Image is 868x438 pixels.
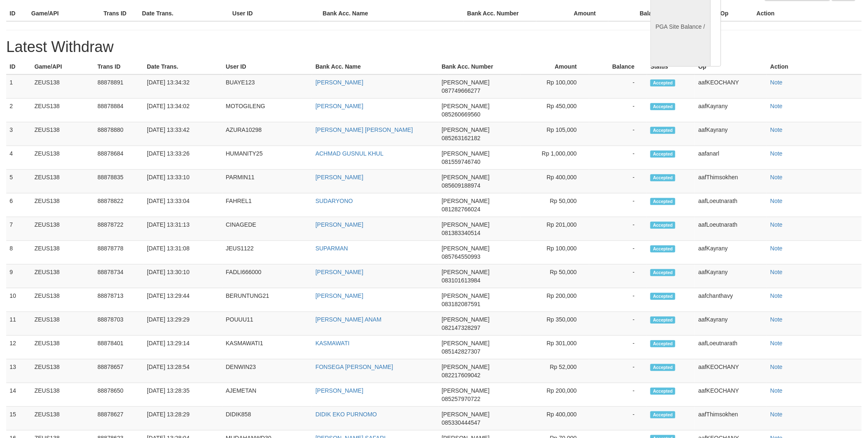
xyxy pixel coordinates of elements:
td: Rp 400,000 [521,407,589,431]
td: ZEUS138 [31,74,94,99]
td: 14 [6,383,31,407]
span: 083182087591 [442,301,481,307]
td: 1 [6,74,31,99]
a: FONSEGA [PERSON_NAME] [315,364,393,370]
span: Accepted [650,79,675,87]
td: 88878884 [94,99,144,122]
td: [DATE] 13:29:44 [144,288,223,312]
td: aafLoeutnarath [695,336,767,359]
td: 88878734 [94,265,144,288]
th: Status [647,59,695,74]
td: aafanarl [695,146,767,170]
td: ZEUS138 [31,288,94,312]
td: 5 [6,170,31,193]
th: ID [6,59,31,74]
td: 15 [6,407,31,431]
span: Accepted [650,269,675,276]
td: Rp 50,000 [521,265,589,288]
td: - [589,336,647,359]
td: [DATE] 13:29:14 [144,336,223,359]
td: ZEUS138 [31,312,94,336]
th: Amount [536,6,609,21]
span: Accepted [650,222,675,229]
td: Rp 100,000 [521,241,589,265]
th: Bank Acc. Number [464,6,536,21]
span: 085330444547 [442,419,481,426]
th: Bank Acc. Name [320,6,464,21]
td: BERUNTUNG21 [223,288,312,312]
td: CINAGEDE [223,217,312,241]
span: Accepted [650,364,675,371]
td: DENWIN23 [223,359,312,383]
th: Bank Acc. Number [439,59,521,74]
th: Op [695,59,767,74]
a: Note [770,387,783,394]
a: Note [770,292,783,299]
td: [DATE] 13:34:02 [144,99,223,122]
span: [PERSON_NAME] [442,174,490,181]
th: Balance [589,59,647,74]
td: 88878650 [94,383,144,407]
th: Action [767,59,862,74]
td: Rp 200,000 [521,288,589,312]
td: - [589,99,647,122]
th: Action [753,6,862,21]
td: [DATE] 13:28:35 [144,383,223,407]
td: - [589,265,647,288]
td: Rp 400,000 [521,170,589,193]
td: [DATE] 13:28:54 [144,359,223,383]
td: aafThimsokhen [695,170,767,193]
td: 88878684 [94,146,144,170]
td: ZEUS138 [31,265,94,288]
td: JEUS1122 [223,241,312,265]
td: 88878401 [94,336,144,359]
td: 88878835 [94,170,144,193]
td: POUUU11 [223,312,312,336]
th: ID [6,6,28,21]
span: [PERSON_NAME] [442,245,490,252]
span: [PERSON_NAME] [442,411,490,418]
td: 88878778 [94,241,144,265]
a: Note [770,245,783,252]
td: ZEUS138 [31,336,94,359]
td: 6 [6,193,31,217]
th: Bank Acc. Name [312,59,438,74]
a: Note [770,150,783,157]
th: User ID [223,59,312,74]
a: SUPARMAN [315,245,348,252]
td: aafLoeutnarath [695,193,767,217]
a: [PERSON_NAME] [315,103,363,109]
a: Note [770,79,783,86]
span: [PERSON_NAME] [442,126,490,133]
span: Accepted [650,245,675,252]
td: ZEUS138 [31,241,94,265]
span: Accepted [650,198,675,205]
td: BUAYE123 [223,74,312,99]
span: [PERSON_NAME] [442,340,490,346]
a: [PERSON_NAME] [315,79,363,86]
td: - [589,217,647,241]
td: 88878657 [94,359,144,383]
a: Note [770,198,783,204]
span: [PERSON_NAME] [442,221,490,228]
span: Accepted [650,340,675,347]
th: Date Trans. [139,6,229,21]
span: 085764550993 [442,253,481,260]
td: 88878891 [94,74,144,99]
td: 88878703 [94,312,144,336]
td: aafKEOCHANY [695,74,767,99]
td: [DATE] 13:30:10 [144,265,223,288]
a: ACHMAD GUSNUL KHUL [315,150,384,157]
td: aafKEOCHANY [695,359,767,383]
span: 081282766024 [442,206,481,213]
td: Rp 301,000 [521,336,589,359]
span: [PERSON_NAME] [442,292,490,299]
td: ZEUS138 [31,407,94,431]
span: Accepted [650,174,675,181]
a: Note [770,221,783,228]
td: Rp 200,000 [521,383,589,407]
td: KASMAWATI1 [223,336,312,359]
td: AJEMETAN [223,383,312,407]
th: Amount [521,59,589,74]
td: [DATE] 13:33:26 [144,146,223,170]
